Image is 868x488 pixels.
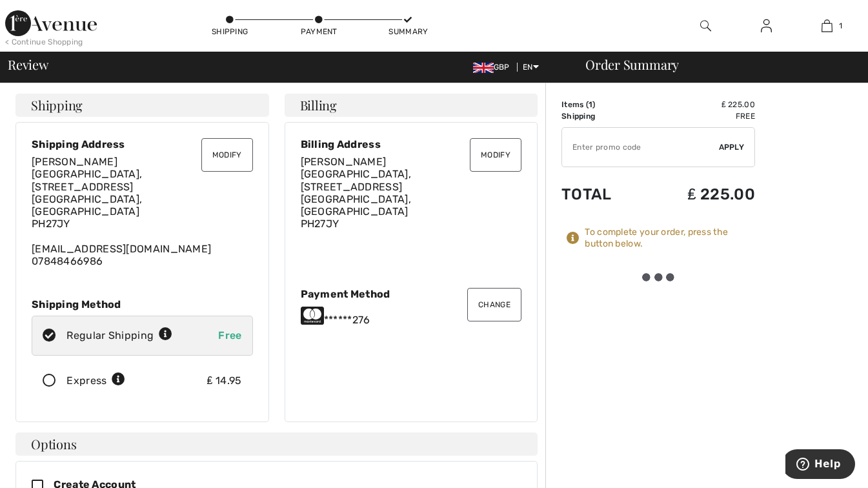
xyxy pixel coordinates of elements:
div: To complete your order, press the button below. [585,227,755,250]
span: Shipping [31,99,83,112]
span: Review [8,58,48,71]
div: [EMAIL_ADDRESS][DOMAIN_NAME] 07848466986 [32,156,253,267]
button: Change [467,288,521,321]
iframe: Opens a widget where you can find more information [785,449,855,482]
span: [GEOGRAPHIC_DATA], [STREET_ADDRESS] [GEOGRAPHIC_DATA], [GEOGRAPHIC_DATA] PH27JY [301,168,411,230]
a: 1 [798,18,857,34]
img: UK Pound [473,63,494,73]
span: [PERSON_NAME] [32,156,117,168]
td: Shipping [561,110,644,122]
button: Modify [201,138,253,172]
div: Order Summary [570,58,860,71]
span: [GEOGRAPHIC_DATA], [STREET_ADDRESS] [GEOGRAPHIC_DATA], [GEOGRAPHIC_DATA] PH27JY [32,168,142,230]
button: Modify [470,138,521,172]
input: Promo code [562,128,719,167]
div: < Continue Shopping [5,36,83,48]
div: ₤ 14.95 [207,373,242,389]
div: Shipping [210,26,249,37]
img: My Bag [822,18,833,34]
td: Free [644,110,755,122]
div: Payment Method [301,288,522,300]
img: My Info [761,18,772,34]
td: ₤ 225.00 [644,99,755,110]
div: Summary [389,26,427,37]
span: Free [218,329,241,341]
div: Payment [299,26,338,37]
div: Shipping Address [32,138,253,150]
span: Apply [719,141,745,153]
td: Items ( ) [561,99,644,110]
td: Total [561,172,644,216]
div: Billing Address [301,138,522,150]
span: 1 [839,20,842,32]
span: [PERSON_NAME] [301,156,387,168]
img: search the website [700,18,711,34]
span: Billing [300,99,337,112]
span: GBP [473,63,515,72]
div: Express [66,373,125,389]
h4: Options [15,432,538,456]
span: 1 [589,100,592,109]
span: EN [523,63,539,72]
td: ₤ 225.00 [644,172,755,216]
a: Sign In [751,18,782,34]
div: Shipping Method [32,298,253,310]
div: Regular Shipping [66,328,172,343]
img: 1ère Avenue [5,10,97,36]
